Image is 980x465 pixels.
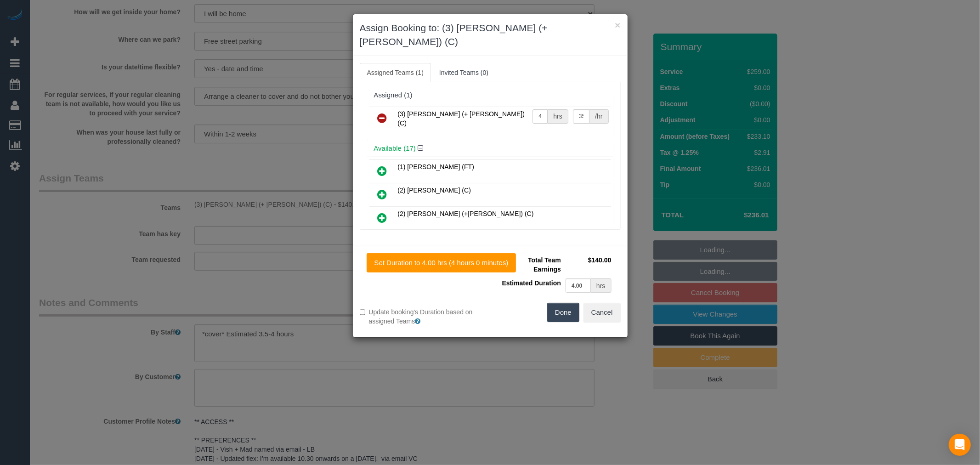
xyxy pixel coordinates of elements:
[548,109,568,124] div: hrs
[563,253,614,276] td: $140.00
[949,434,971,456] div: Open Intercom Messenger
[615,20,620,30] button: ×
[360,21,621,49] h3: Assign Booking to: (3) [PERSON_NAME] (+ [PERSON_NAME]) (C)
[374,91,606,99] div: Assigned (1)
[502,279,561,287] span: Estimated Duration
[398,187,471,194] span: (2) [PERSON_NAME] (C)
[367,253,516,272] button: Set Duration to 4.00 hrs (4 hours 0 minutes)
[432,63,496,82] a: Invited Teams (0)
[360,307,483,326] label: Update booking's Duration based on assigned Teams
[583,303,621,322] button: Cancel
[591,278,611,293] div: hrs
[374,145,606,153] h4: Available (17)
[589,109,608,124] div: /hr
[398,210,534,217] span: (2) [PERSON_NAME] (+[PERSON_NAME]) (C)
[497,253,563,276] td: Total Team Earnings
[360,63,431,82] a: Assigned Teams (1)
[398,163,474,170] span: (1) [PERSON_NAME] (FT)
[360,309,366,315] input: Update booking's Duration based on assigned Teams
[398,110,525,127] span: (3) [PERSON_NAME] (+ [PERSON_NAME]) (C)
[547,303,579,322] button: Done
